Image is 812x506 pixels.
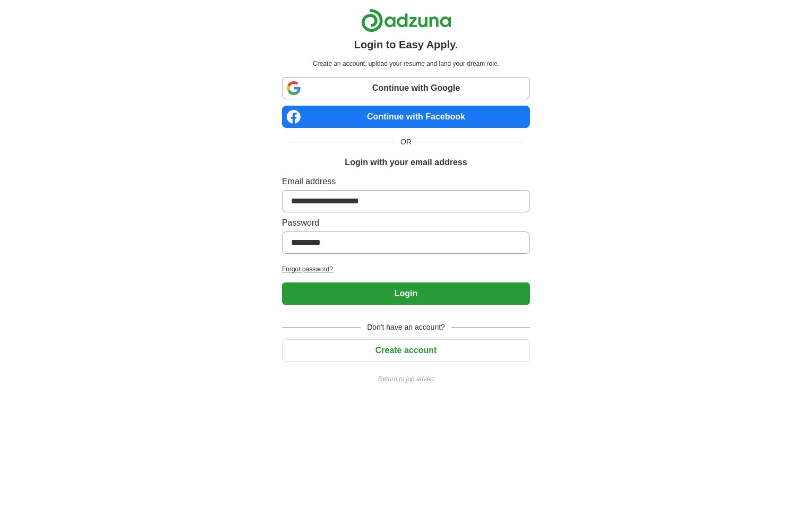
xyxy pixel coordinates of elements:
p: Create an account, upload your resume and land your dream role. [284,59,528,68]
label: Email address [282,175,530,188]
span: OR [394,136,418,148]
button: Login [282,282,530,305]
label: Password [282,217,530,229]
h1: Login with your email address [345,156,467,169]
a: Continue with Facebook [282,106,530,128]
span: Don't have an account? [361,322,451,333]
img: Adzuna logo [361,8,451,32]
button: Create account [282,339,530,362]
h1: Login to Easy Apply. [354,37,458,53]
a: Continue with Google [282,77,530,99]
a: Create account [282,346,530,355]
a: Forgot password? [282,264,530,274]
a: Return to job advert [282,374,530,384]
